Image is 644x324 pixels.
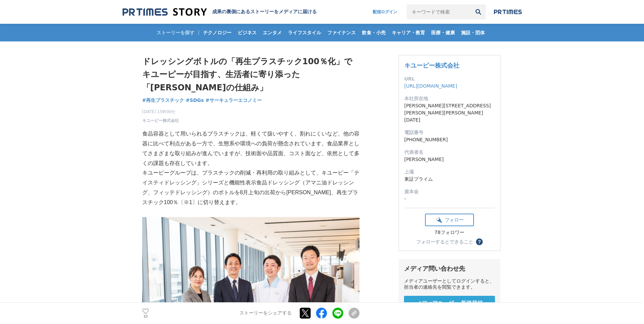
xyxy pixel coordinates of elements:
[404,296,495,317] a: メディアユーザー 新規登録 無料
[477,239,482,244] span: ？
[235,24,259,41] a: ビジネス
[142,109,179,115] span: [DATE] 15時00分
[389,24,428,41] a: キャリア・教育
[205,97,262,103] span: #サーキュラーエコノミー
[142,129,360,168] p: 食品容器として用いられるプラスチックは、軽くて扱いやすく、割れにくいなど、他の容器に比べて利点がある一方で、生態系や環境への負荷が懸念されています。食品業界としてさまざまな取り組みが進んでいます...
[285,30,324,36] span: ライフスタイル
[186,97,204,103] span: #SDGs
[200,24,234,41] a: テクノロジー
[389,30,428,36] span: キャリア・教育
[212,9,317,15] h2: 成果の裏側にあるストーリーをメディアに届ける
[404,176,495,183] dd: 東証プライム
[471,4,486,19] button: 検索
[142,97,184,103] span: #再生プラスチック
[494,9,522,15] img: prtimes
[123,7,207,17] img: 成果の裏側にあるストーリーをメディアに届ける
[235,30,259,36] span: ビジネス
[142,97,184,104] a: #再生プラスチック
[404,156,495,163] dd: [PERSON_NAME]
[142,315,149,318] p: 10
[416,239,473,244] div: フォローするとできること
[260,24,284,41] a: エンタメ
[425,214,474,226] button: フォロー
[325,24,358,41] a: ファイナンス
[404,188,495,195] dt: 資本金
[404,278,495,290] div: メディアユーザーとしてログインすると、担当者の連絡先を閲覧できます。
[186,97,204,104] a: #SDGs
[404,265,495,273] div: メディア問い合わせ先
[404,136,495,143] dd: [PHONE_NUMBER]
[416,300,483,307] span: メディアユーザー 新規登録
[428,24,458,41] a: 医療・健康
[260,30,284,36] span: エンタメ
[425,230,474,236] div: 78フォロワー
[366,4,404,19] a: 配信ログイン
[404,195,495,202] dd: -
[325,30,358,36] span: ファイナンス
[205,97,262,104] a: #サーキュラーエコノミー
[200,30,234,36] span: テクノロジー
[404,62,459,69] a: キユーピー株式会社
[458,30,487,36] span: 施設・団体
[142,55,360,94] h1: ドレッシングボトルの「再生プラスチック100％化」でキユーピーが目指す、生活者に寄り添った「[PERSON_NAME]の仕組み」
[404,102,495,124] dd: [PERSON_NAME][STREET_ADDRESS][PERSON_NAME][PERSON_NAME][DATE]
[404,168,495,176] dt: 上場
[404,149,495,156] dt: 代表者名
[239,310,292,317] p: ストーリーをシェアする
[404,95,495,102] dt: 本社所在地
[359,24,388,41] a: 飲食・小売
[142,168,360,207] p: キユーピーグループは、プラスチックの削減・再利用の取り組みとして、キユーピー「テイスティドレッシング」シリーズと機能性表示食品ドレッシング（アマニ油ドレッシング、フィッテドレッシング）のボトルを...
[123,7,317,17] a: 成果の裏側にあるストーリーをメディアに届ける 成果の裏側にあるストーリーをメディアに届ける
[359,30,388,36] span: 飲食・小売
[458,24,487,41] a: 施設・団体
[285,24,324,41] a: ライフスタイル
[407,4,471,19] input: キーワードで検索
[404,129,495,136] dt: 電話番号
[404,83,457,89] a: [URL][DOMAIN_NAME]
[404,75,495,83] dt: URL
[142,118,179,124] a: キユーピー株式会社
[428,30,458,36] span: 医療・健康
[476,238,483,245] button: ？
